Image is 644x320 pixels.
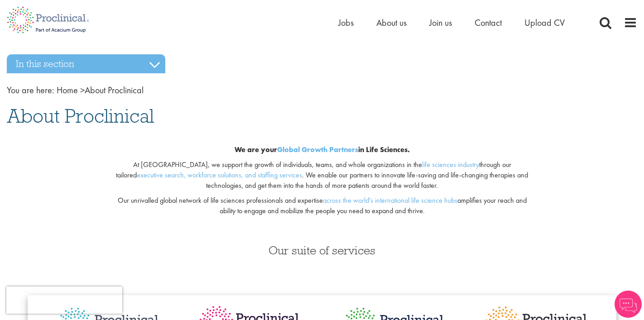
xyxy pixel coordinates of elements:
a: Upload CV [524,17,565,29]
span: About Proclinical [7,104,154,128]
img: Chatbot [615,291,642,318]
a: executive search, workforce solutions, and staffing services [137,170,302,180]
a: Join us [429,17,452,29]
a: life sciences industry [422,160,479,169]
h3: Our suite of services [7,244,637,256]
a: breadcrumb link to Home [57,84,78,96]
p: Our unrivalled global network of life sciences professionals and expertise amplifies your reach a... [114,196,530,216]
a: across the world's international life science hubs [323,196,457,205]
span: You are here: [7,84,54,96]
span: About Proclinical [57,84,144,96]
h3: In this section [7,54,165,73]
a: Jobs [338,17,354,29]
a: About us [376,17,407,29]
a: Global Growth Partners [277,145,358,154]
iframe: reCAPTCHA [6,287,122,314]
a: Contact [475,17,502,29]
b: We are your in Life Sciences. [235,145,410,154]
p: At [GEOGRAPHIC_DATA], we support the growth of individuals, teams, and whole organizations in the... [114,160,530,191]
span: > [80,84,85,96]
